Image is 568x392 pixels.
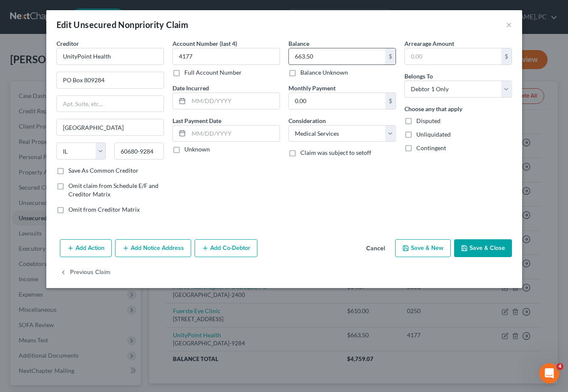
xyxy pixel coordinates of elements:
button: Save & Close [454,239,512,257]
span: Omit claim from Schedule E/F and Creditor Matrix [68,182,158,198]
input: Enter city... [57,119,164,135]
input: Enter zip... [114,143,164,160]
button: Add Co-Debtor [195,239,257,257]
span: Unliquidated [416,131,451,138]
div: $ [385,48,396,64]
span: Contingent [416,144,446,151]
button: × [506,20,512,30]
span: Creditor [57,40,79,47]
label: Unknown [184,145,210,154]
span: Omit from Creditor Matrix [68,206,140,213]
label: Last Payment Date [172,116,221,125]
input: Enter address... [57,72,164,88]
span: Claim was subject to setoff [300,149,371,156]
button: Save & New [395,239,451,257]
div: Edit Unsecured Nonpriority Claim [57,19,189,31]
label: Arrearage Amount [404,39,454,48]
input: Search creditor by name... [57,48,164,65]
input: 0.00 [405,48,501,64]
label: Consideration [288,116,326,125]
input: 0.00 [289,93,385,109]
label: Save As Common Creditor [68,166,138,175]
input: MM/DD/YYYY [189,126,280,142]
span: Disputed [416,117,441,124]
label: Balance Unknown [300,68,348,77]
label: Balance [288,39,309,48]
span: 4 [557,363,563,370]
div: $ [501,48,511,64]
div: $ [385,93,396,109]
label: Full Account Number [184,68,242,77]
button: Cancel [359,240,392,257]
button: Add Action [60,239,112,257]
input: MM/DD/YYYY [189,93,280,109]
label: Account Number (last 4) [172,39,237,48]
label: Date Incurred [172,84,209,92]
input: XXXX [172,48,280,65]
button: Previous Claim [60,264,110,282]
span: Belongs To [404,73,433,80]
label: Monthly Payment [288,84,336,92]
iframe: Intercom live chat [539,363,560,384]
input: 0.00 [289,48,385,64]
input: Apt, Suite, etc... [57,96,164,112]
button: Add Notice Address [115,239,191,257]
label: Choose any that apply [404,104,462,113]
